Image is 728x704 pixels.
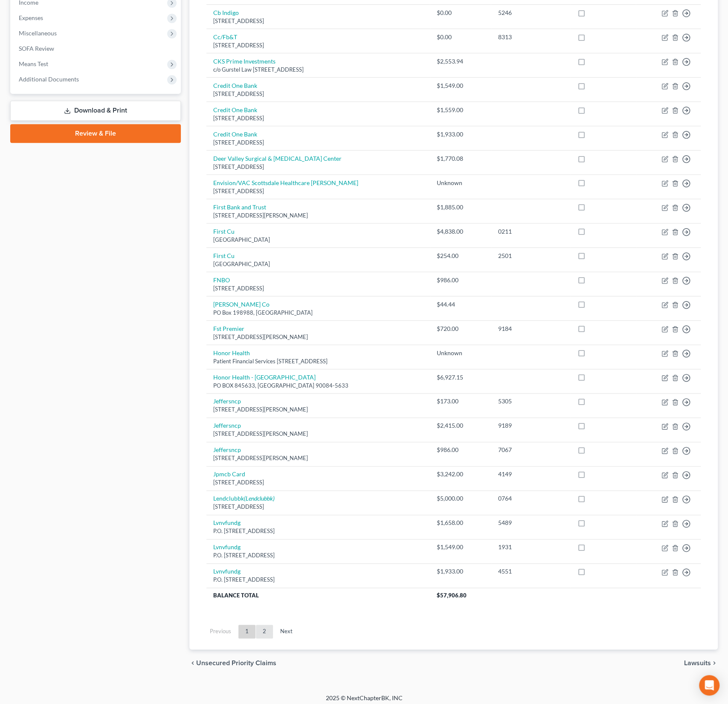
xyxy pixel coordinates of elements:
th: Balance Total [206,588,430,603]
div: $1,933.00 [437,130,484,139]
div: 4149 [498,470,563,478]
a: SOFA Review [12,41,181,56]
div: 5305 [498,397,563,406]
div: [GEOGRAPHIC_DATA] [213,236,423,244]
div: [STREET_ADDRESS] [213,139,423,147]
a: First Cu [213,252,235,259]
div: 2501 [498,252,563,260]
a: Review & File [10,124,181,143]
div: 9189 [498,421,563,430]
div: 4551 [498,567,563,576]
div: $2,553.94 [437,57,484,66]
div: Unknown [437,179,484,187]
a: Jeffersncp [213,422,241,429]
span: SOFA Review [19,45,54,52]
div: 0764 [498,494,563,503]
div: Open Intercom Messenger [699,675,719,695]
div: $4,838.00 [437,227,484,236]
div: 9184 [498,324,563,333]
span: Expenses [19,14,43,21]
div: 5246 [498,9,563,17]
span: Additional Documents [19,75,79,83]
div: $5,000.00 [437,494,484,503]
a: Honor Health [213,349,250,356]
div: P.O. [STREET_ADDRESS] [213,576,423,584]
div: [STREET_ADDRESS][PERSON_NAME] [213,333,423,341]
span: Unsecured Priority Claims [196,660,276,666]
a: [PERSON_NAME] Co [213,301,270,308]
div: P.O. [STREET_ADDRESS] [213,551,423,559]
a: First Bank and Trust [213,203,266,211]
div: $3,242.00 [437,470,484,478]
div: [STREET_ADDRESS] [213,114,423,122]
a: Honor Health - [GEOGRAPHIC_DATA] [213,374,316,381]
a: Jeffersncp [213,397,241,405]
a: Credit One Bank [213,130,257,138]
div: [STREET_ADDRESS][PERSON_NAME] [213,430,423,438]
div: PO BOX 845633, [GEOGRAPHIC_DATA] 90084-5633 [213,382,423,390]
a: Jpmcb Card [213,470,245,478]
div: [STREET_ADDRESS] [213,478,423,487]
a: 2 [256,625,273,638]
a: Cc/Fb&T [213,33,237,41]
div: $0.00 [437,9,484,17]
button: Lawsuits chevron_right [684,660,718,666]
div: Patient Financial Services [STREET_ADDRESS] [213,357,423,365]
a: Cb Indigo [213,9,239,16]
div: $2,415.00 [437,421,484,430]
div: $1,559.00 [437,106,484,114]
a: Credit One Bank [213,82,257,89]
a: Lendclubbk(Lendclubbk) [213,495,275,502]
i: chevron_right [711,660,718,666]
a: Envision/VAC Scottsdale Healthcare [PERSON_NAME] [213,179,358,186]
button: chevron_left Unsecured Priority Claims [189,660,276,666]
a: FNBO [213,276,230,284]
div: 0211 [498,227,563,236]
div: $720.00 [437,324,484,333]
div: [STREET_ADDRESS] [213,284,423,293]
div: $44.44 [437,300,484,309]
div: $1,549.00 [437,81,484,90]
div: $986.00 [437,446,484,454]
div: PO Box 198988, [GEOGRAPHIC_DATA] [213,309,423,317]
a: First Cu [213,228,235,235]
span: Miscellaneous [19,29,57,37]
div: Unknown [437,349,484,357]
a: Credit One Bank [213,106,257,113]
div: [STREET_ADDRESS] [213,503,423,511]
div: $1,549.00 [437,543,484,551]
div: [STREET_ADDRESS] [213,41,423,49]
div: c/o Gurstel Law [STREET_ADDRESS] [213,66,423,74]
div: $1,770.08 [437,154,484,163]
div: [GEOGRAPHIC_DATA] [213,260,423,268]
div: [STREET_ADDRESS] [213,187,423,195]
div: $0.00 [437,33,484,41]
div: [STREET_ADDRESS][PERSON_NAME] [213,211,423,220]
div: 7067 [498,446,563,454]
div: P.O. [STREET_ADDRESS] [213,527,423,535]
div: $1,933.00 [437,567,484,576]
div: $1,658.00 [437,519,484,527]
a: Lvnvfundg [213,543,241,550]
div: [STREET_ADDRESS][PERSON_NAME] [213,406,423,414]
div: [STREET_ADDRESS] [213,90,423,98]
div: $986.00 [437,276,484,284]
div: 8313 [498,33,563,41]
a: Fst Premier [213,325,244,332]
a: CKS Prime Investments [213,58,276,65]
div: $173.00 [437,397,484,406]
i: chevron_left [189,660,196,666]
span: $57,906.80 [437,592,467,599]
span: Means Test [19,60,48,67]
div: $1,885.00 [437,203,484,211]
div: 5489 [498,519,563,527]
a: Jeffersncp [213,446,241,453]
a: Deer Valley Surgical & [MEDICAL_DATA] Center [213,155,342,162]
span: Lawsuits [684,660,711,666]
div: [STREET_ADDRESS][PERSON_NAME] [213,454,423,462]
i: (Lendclubbk) [244,495,275,502]
a: Lvnvfundg [213,568,241,575]
a: Next [273,625,299,638]
a: Lvnvfundg [213,519,241,526]
a: 1 [238,625,255,638]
